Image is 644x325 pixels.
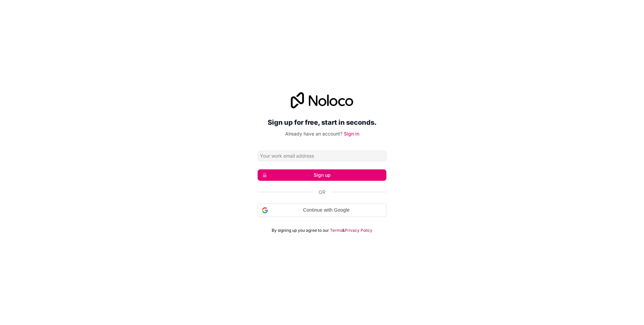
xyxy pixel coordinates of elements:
input: Email address [258,151,386,161]
a: Terms [330,228,342,233]
h2: Sign up for free, start in seconds. [258,116,386,128]
span: & [342,228,345,233]
a: Sign in [344,131,359,137]
a: Privacy Policy [345,228,372,233]
span: Continue with Google [271,207,382,214]
span: Already have an account? [285,131,342,137]
span: By signing up you agree to our [272,228,329,233]
span: Or [319,189,325,196]
button: Sign up [258,169,386,181]
div: Continue with Google [258,204,386,217]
